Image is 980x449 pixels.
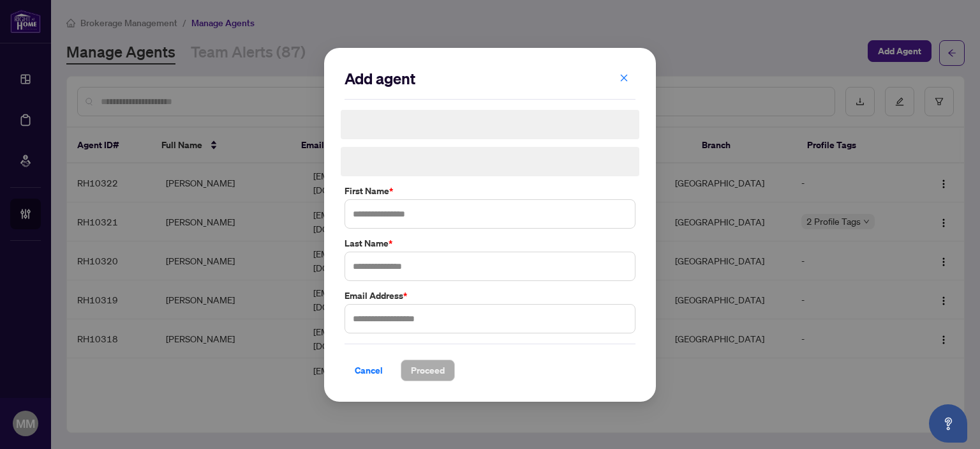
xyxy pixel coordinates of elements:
[929,404,967,443] button: Open asap
[345,359,393,381] button: Cancel
[345,184,635,198] label: First Name
[401,359,455,381] button: Proceed
[345,68,635,89] h2: Add agent
[355,360,383,380] span: Cancel
[620,73,628,82] span: close
[345,236,635,250] label: Last Name
[345,288,635,302] label: Email Address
